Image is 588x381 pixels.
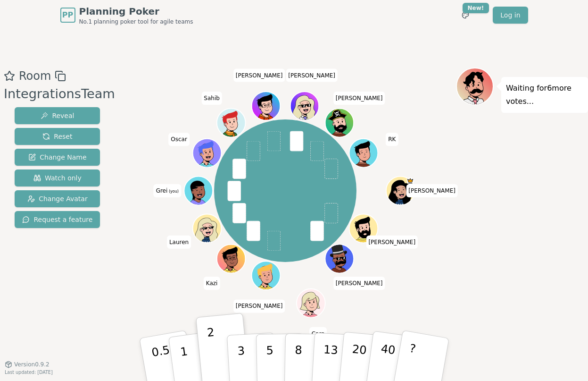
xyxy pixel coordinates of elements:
a: Log in [493,7,528,24]
div: IntegrationsTeam [4,85,115,104]
span: Click to change your name [286,69,338,82]
span: Click to change your name [154,184,181,197]
button: Watch only [15,169,100,186]
span: Click to change your name [204,277,220,290]
span: (you) [167,189,179,194]
button: Request a feature [15,211,100,228]
span: Click to change your name [333,92,385,105]
span: Click to change your name [309,327,327,340]
div: New! [463,3,489,13]
span: Last updated: [DATE] [5,370,53,375]
span: Click to change your name [233,300,285,313]
span: No.1 planning poker tool for agile teams [79,18,193,25]
p: Waiting for 6 more votes... [506,82,583,108]
span: Request a feature [22,215,92,224]
span: Click to change your name [233,69,285,82]
span: Kate is the host [407,178,414,185]
span: PP [62,9,73,21]
span: Click to change your name [386,133,398,146]
span: Click to change your name [168,133,190,146]
span: Click to change your name [333,277,385,290]
span: Reveal [41,111,74,120]
button: Version0.9.2 [5,361,50,368]
button: Reset [15,128,100,145]
span: Change Avatar [27,194,88,203]
span: Click to change your name [406,184,458,197]
span: Planning Poker [79,5,193,18]
p: 2 [206,326,218,377]
span: Reset [42,132,72,141]
span: Watch only [33,173,82,183]
span: Click to change your name [167,236,191,249]
a: PPPlanning PokerNo.1 planning poker tool for agile teams [60,5,193,25]
button: New! [457,7,474,24]
span: Click to change your name [366,236,418,249]
button: Change Avatar [15,190,100,207]
button: Change Name [15,149,100,166]
span: Change Name [28,152,86,162]
span: Click to change your name [201,92,222,105]
span: Version 0.9.2 [14,361,50,368]
button: Click to change your avatar [185,178,212,204]
span: Room [19,68,51,85]
button: Add as favourite [4,68,15,85]
button: Reveal [15,107,100,124]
